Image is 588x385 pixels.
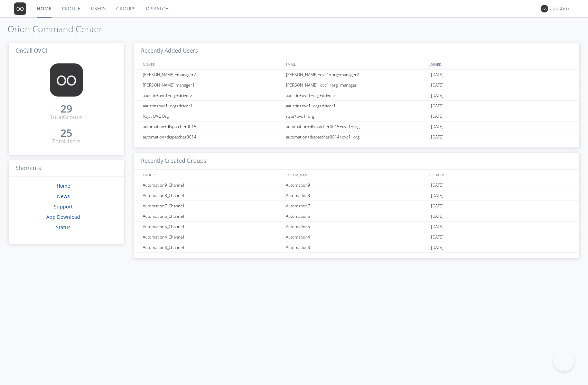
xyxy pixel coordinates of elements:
a: Rajat OVC Orgrajat+ovc1+org[DATE] [134,111,579,122]
a: App Download [46,214,80,220]
a: aaustin+ovc1+org+driver2aaustin+ovc1+org+driver2[DATE] [134,90,579,101]
div: aaustin+ovc1+org+driver1 [284,101,429,111]
div: Total Users [52,137,81,145]
a: automation+dispatcher0014automation+dispatcher0014+ovc1+org[DATE] [134,132,579,142]
div: EMAIL [284,59,428,69]
span: [DATE] [431,90,444,101]
div: GROUPS [141,170,282,180]
span: [DATE] [431,122,444,132]
div: automation+dispatcher0014 [141,132,284,142]
a: Automation5_ChannelAutomation5[DATE] [134,222,579,232]
a: Automation6_ChannelAutomation6[DATE] [134,211,579,222]
div: [PERSON_NAME] manager1 [141,80,284,90]
div: Automation5 [284,222,429,232]
a: Automation9_ChannelAutomation9[DATE] [134,180,579,190]
a: Automation4_ChannelAutomation4[DATE] [134,232,579,242]
a: News [57,193,70,199]
a: 25 [60,129,72,137]
div: Automation8_Channel [141,190,284,200]
span: [DATE] [431,132,444,142]
div: Automation3_Channel [141,242,284,252]
span: [DATE] [431,180,444,190]
div: Automation6 [284,211,429,221]
h3: Shortcuts [9,160,124,177]
div: 25 [60,129,72,136]
span: [DATE] [431,111,444,122]
a: automation+dispatcher0015automation+dispatcher0015+ovc1+org[DATE] [134,122,579,132]
a: [PERSON_NAME] manager1[PERSON_NAME]+ovc1+org+manager[DATE] [134,80,579,90]
div: JOINED [428,59,572,69]
h3: Recently Created Groups [134,153,579,170]
span: OnCall OVC1 [16,47,48,54]
a: Support [54,203,73,210]
div: Automation8 [284,190,429,200]
div: aaustin+ovc1+org+driver2 [284,90,429,100]
div: Automation4_Channel [141,232,284,242]
h3: Recently Added Users [134,43,579,60]
span: [DATE] [431,70,444,80]
div: aaustin+ovc1+org+driver2 [141,90,284,100]
img: 373638.png [50,63,83,97]
div: [PERSON_NAME]+ovc1+org+manager2 [284,70,429,80]
span: [DATE] [431,101,444,111]
div: automation+dispatcher0014+ovc1+org [284,132,429,142]
div: Total Groups [50,113,83,121]
div: NAMES [141,59,282,69]
div: Automation4 [284,232,429,242]
span: [DATE] [431,190,444,201]
div: Automation9 [284,180,429,190]
a: Automation7_ChannelAutomation7[DATE] [134,201,579,211]
div: Rajat OVC Org [141,111,284,121]
a: aaustin+ovc1+org+driver1aaustin+ovc1+org+driver1[DATE] [134,101,579,111]
div: Automation3 [284,242,429,252]
div: automation+dispatcher0015+ovc1+org [284,122,429,132]
a: Automation8_ChannelAutomation8[DATE] [134,190,579,201]
div: 29 [60,105,72,112]
div: Automation9_Channel [141,180,284,190]
div: [PERSON_NAME]+manager2 [141,70,284,80]
span: [DATE] [431,201,444,211]
div: [PERSON_NAME]+ovc1+org+manager [284,80,429,90]
span: [DATE] [431,242,444,253]
div: automation+dispatcher0015 [141,122,284,132]
span: [DATE] [431,222,444,232]
div: rajat+ovc1+org [284,111,429,121]
span: [DATE] [431,232,444,242]
div: aaustin+ovc1+org+driver1 [141,101,284,111]
iframe: Toggle Customer Support [553,350,574,371]
div: CREATED [428,170,572,180]
img: 373638.png [14,2,26,15]
a: Home [57,182,70,189]
a: Status [56,224,71,231]
a: 29 [60,105,72,113]
div: Automation5_Channel [141,222,284,232]
span: [DATE] [431,211,444,222]
a: Automation3_ChannelAutomation3[DATE] [134,242,579,253]
div: Automation7 [284,201,429,211]
div: Automation6_Channel [141,211,284,221]
img: 373638.png [541,5,548,12]
div: SYSTEM_NAME [284,170,428,180]
div: aaustin+ovc1+org [550,5,576,12]
span: [DATE] [431,80,444,90]
a: [PERSON_NAME]+manager2[PERSON_NAME]+ovc1+org+manager2[DATE] [134,70,579,80]
div: Automation7_Channel [141,201,284,211]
